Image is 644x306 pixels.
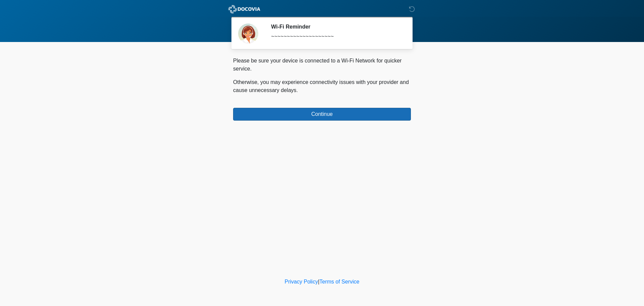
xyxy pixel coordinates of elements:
a: Terms of Service [319,279,359,285]
p: Please be sure your device is connected to a Wi-Fi Network for quicker service. [233,57,411,73]
p: Otherwise, you may experience connectivity issues with your provider and cause unnecessary delays [233,78,411,94]
div: ~~~~~~~~~~~~~~~~~~~~ [271,33,401,41]
img: Agent Avatar [238,24,258,44]
h2: Wi-Fi Reminder [271,24,401,30]
button: Continue [233,108,411,121]
a: | [318,279,319,285]
span: . [297,87,298,93]
a: Privacy Policy [285,279,318,285]
img: ABC Med Spa- GFEase Logo [226,5,262,13]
